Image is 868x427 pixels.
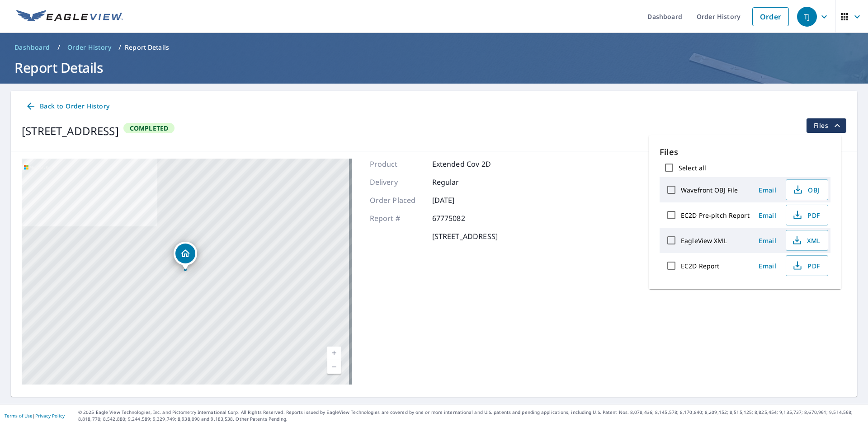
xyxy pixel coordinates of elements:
a: Privacy Policy [35,413,65,419]
a: Current Level 17, Zoom Out [327,360,341,374]
div: Dropped pin, building 1, Residential property, 955 E 750 N Delta, UT 84624 [174,242,197,270]
a: Terms of Use [5,413,33,419]
label: EagleView XML [681,236,727,245]
span: PDF [792,210,821,221]
button: OBJ [786,179,828,200]
span: Dashboard [14,43,50,52]
button: PDF [786,205,828,225]
h1: Report Details [11,58,857,77]
p: Product [370,159,424,169]
span: XML [792,235,821,246]
a: Current Level 17, Zoom In [327,347,341,360]
p: © 2025 Eagle View Technologies, Inc. and Pictometry International Corp. All Rights Reserved. Repo... [78,409,863,422]
p: 67775082 [432,213,486,224]
span: Email [757,262,778,270]
div: TJ [797,7,817,27]
label: EC2D Report [681,262,719,270]
label: Select all [679,164,706,172]
img: EV Logo [16,10,123,23]
button: Email [753,234,782,248]
label: EC2D Pre-pitch Report [681,211,750,220]
button: filesDropdownBtn-67775082 [806,118,846,133]
button: XML [786,230,828,251]
span: Order History [67,43,111,52]
p: Delivery [370,177,424,188]
p: Report Details [125,43,169,52]
li: / [118,42,121,53]
p: [STREET_ADDRESS] [432,231,498,242]
a: Order History [64,40,115,55]
span: OBJ [792,184,821,195]
span: Completed [124,124,174,132]
p: | [5,413,65,418]
span: PDF [792,260,821,271]
button: Email [753,208,782,222]
nav: breadcrumb [11,40,857,55]
button: Email [753,259,782,273]
p: [DATE] [432,195,486,206]
p: Files [660,146,830,158]
button: PDF [786,255,828,276]
span: Email [757,236,778,245]
span: Files [814,120,843,131]
a: Back to Order History [22,98,113,115]
p: Order Placed [370,195,424,206]
span: Email [757,186,778,194]
p: Extended Cov 2D [432,159,491,169]
a: Order [752,7,789,26]
p: Report # [370,213,424,224]
li: / [57,42,60,53]
span: Back to Order History [25,101,109,112]
a: Dashboard [11,40,54,55]
button: Email [753,183,782,197]
span: Email [757,211,778,220]
p: Regular [432,177,486,188]
div: [STREET_ADDRESS] [22,123,119,139]
label: Wavefront OBJ File [681,186,738,194]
